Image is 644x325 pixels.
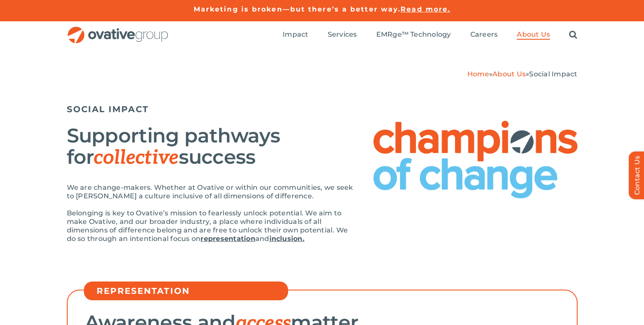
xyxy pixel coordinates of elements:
[67,104,578,114] h5: SOCIAL IMPACT
[67,209,356,243] p: Belonging is key to Ovative’s mission to fearlessly unlock potential. We aim to make Ovative, and...
[517,30,550,40] a: About Us
[255,235,269,243] span: and
[470,30,498,39] span: Careers
[376,30,451,40] a: EMRge™ Technology
[94,146,178,170] span: collective
[283,30,308,39] span: Impact
[569,30,577,40] a: Search
[467,70,578,78] span: » »
[470,30,498,40] a: Careers
[97,286,284,296] h5: REPRESENTATION
[376,30,451,39] span: EMRge™ Technology
[67,183,356,200] p: We are change-makers. Whether at Ovative or within our communities, we seek to [PERSON_NAME] a cu...
[492,70,526,78] a: About Us
[269,235,304,243] a: inclusion.
[283,21,577,49] nav: Menu
[529,70,577,78] span: Social Impact
[194,5,401,13] a: Marketing is broken—but there’s a better way.
[67,26,169,34] a: OG_Full_horizontal_RGB
[328,30,357,40] a: Services
[67,125,356,168] h2: Supporting pathways for success
[283,30,308,40] a: Impact
[467,70,489,78] a: Home
[373,121,578,198] img: Social Impact – Champions of Change Logo
[517,30,550,39] span: About Us
[200,235,255,243] a: representation
[401,5,450,13] a: Read more.
[328,30,357,39] span: Services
